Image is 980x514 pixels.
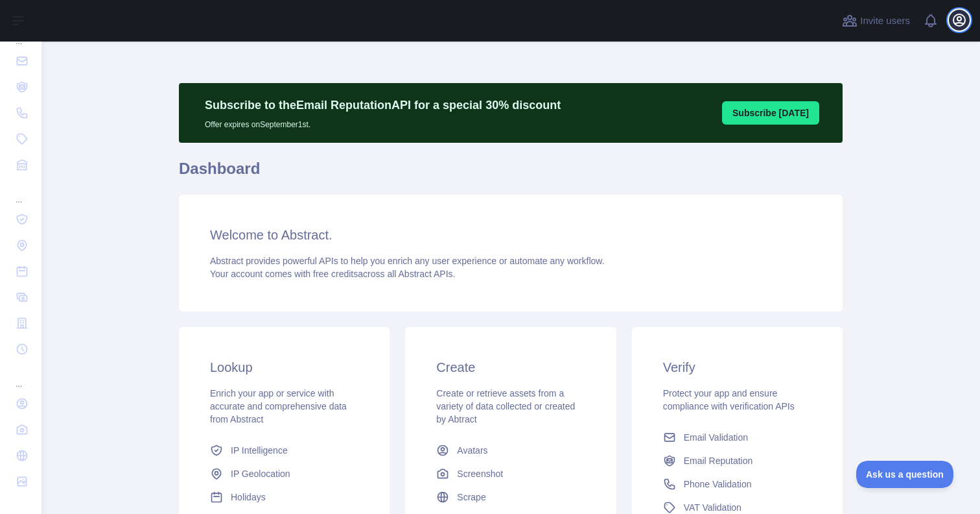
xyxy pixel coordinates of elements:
[839,10,913,31] button: Invite users
[210,388,347,424] span: Enrich your app or service with accurate and comprehensive data from Abstract
[684,501,741,514] span: VAT Validation
[205,114,561,130] p: Offer expires on September 1st.
[205,462,364,485] a: IP Geolocation
[431,439,590,462] a: Avatars
[431,462,590,485] a: Screenshot
[457,444,487,457] span: Avatars
[658,449,817,472] a: Email Reputation
[684,478,752,491] span: Phone Validation
[231,491,266,504] span: Holidays
[436,358,585,376] h3: Create
[663,388,795,411] span: Protect your app and ensure compliance with verification APIs
[457,467,503,480] span: Screenshot
[860,14,910,29] span: Invite users
[313,269,358,279] span: free credits
[684,454,753,467] span: Email Reputation
[10,179,31,205] div: ...
[210,256,605,266] span: Abstract provides powerful APIs to help you enrich any user experience or automate any workflow.
[10,363,31,389] div: ...
[210,226,811,244] h3: Welcome to Abstract.
[231,444,288,457] span: IP Intelligence
[658,426,817,449] a: Email Validation
[457,491,485,504] span: Scrape
[431,485,590,509] a: Scrape
[722,101,819,125] button: Subscribe [DATE]
[210,269,455,279] span: Your account comes with across all Abstract APIs.
[658,472,817,496] a: Phone Validation
[205,96,561,114] p: Subscribe to the Email Reputation API for a special 30 % discount
[210,358,358,376] h3: Lookup
[684,431,748,444] span: Email Validation
[856,461,954,488] iframe: Toggle Customer Support
[436,388,575,424] span: Create or retrieve assets from a variety of data collected or created by Abtract
[663,358,811,376] h3: Verify
[231,467,290,480] span: IP Geolocation
[179,158,843,190] h1: Dashboard
[205,485,364,509] a: Holidays
[205,439,364,462] a: IP Intelligence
